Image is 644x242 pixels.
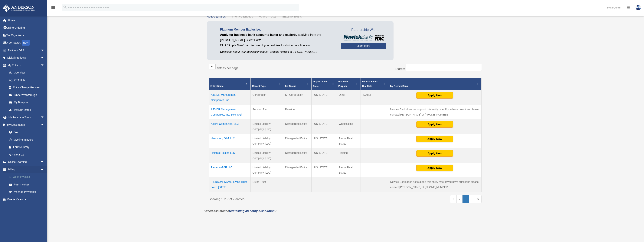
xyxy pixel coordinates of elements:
[209,177,250,192] td: [PERSON_NAME] Living Trust dated [DATE]
[209,90,250,105] td: AJS DR Management Companies, Inc.
[41,47,48,54] span: arrow_drop_down
[51,7,55,10] a: menu
[312,78,337,90] th: Organization State: Activate to sort
[250,78,283,90] th: Record Type: Activate to sort
[5,106,48,114] a: Tax Due Dates
[41,166,48,173] span: arrow_drop_up
[361,78,388,90] th: Federal Return Due Date: Activate to sort
[5,129,50,136] a: Box
[220,50,335,54] p: Questions about your application status? Contact Newtek at [PHONE_NUMBER]
[312,134,337,148] td: [US_STATE]
[283,134,312,148] td: Disregarded Entity
[341,27,386,33] span: In Partnership With...
[463,195,469,203] a: 1
[220,27,335,32] p: Platinum Member Exclusive:
[3,61,48,69] a: My Entitiesarrow_drop_down
[312,163,337,177] td: [US_STATE]
[11,175,13,179] span: $
[337,163,361,177] td: Rental Real Estate
[217,67,239,70] label: entries per page
[3,39,50,47] a: Order StatusNEW
[282,15,302,18] span: Inactive Trusts
[3,166,50,173] a: Billingarrow_drop_up
[209,119,250,134] td: Aspire Companies, LLC
[312,119,337,134] td: [US_STATE]
[41,121,48,129] span: arrow_drop_up
[22,40,30,46] div: NEW
[209,134,250,148] td: Harrisburg G&F LLC
[3,31,50,39] a: Tax Organizers
[416,121,453,128] button: Apply Now
[2,5,36,12] img: Anderson Advisors Platinum Portal
[41,61,48,69] span: arrow_drop_down
[283,163,312,177] td: Disregarded Entity
[63,5,67,9] i: search
[41,114,48,121] span: arrow_drop_down
[3,158,50,166] a: Online Learningarrow_drop_down
[209,105,250,119] td: AJS DR Management Companies, Inc. Solo 401k
[285,85,296,87] span: Tax Status
[283,105,312,119] td: Pension
[283,78,312,90] th: Tax Status: Activate to sort
[362,80,378,87] span: Federal Return Due Date
[416,165,453,171] button: Apply Now
[232,15,253,18] span: Inactive Entities
[250,119,283,134] td: Limited Liability Company (LLC)
[5,173,50,181] a: $Open Invoices
[337,148,361,163] td: Holding
[250,90,283,105] td: Corporation
[283,119,312,134] td: Disregarded Entity
[388,105,481,119] td: Newtek Bank does not support this entity type. If you have questions please contact [PERSON_NAME]...
[450,195,457,203] a: First
[5,181,50,188] a: Past Invoices
[209,195,342,202] div: Showing 1 to 7 of 7 entries
[250,177,283,192] td: Living Trust
[3,17,50,24] a: Home
[416,92,453,99] button: Apply Now
[229,209,275,213] a: requesting an entity dissolution
[5,69,46,77] a: Overview
[3,196,50,203] a: Events Calendar
[250,105,283,119] td: Pension Plan
[388,177,481,192] td: Newtek Bank does not support this entity type. If you have questions please contact [PERSON_NAME]...
[250,163,283,177] td: Limited Liability Company (LLC)
[211,85,224,87] span: Entity Name
[5,84,48,91] a: Entity Change Request
[5,136,50,143] a: Meeting Minutes
[51,5,55,10] i: menu
[5,99,48,106] a: My Blueprint
[416,136,453,142] button: Apply Now
[5,188,50,196] a: Manage Payments
[207,15,226,18] span: Active Entities
[41,54,48,62] span: arrow_drop_down
[259,15,276,18] span: Active Trusts
[209,148,250,163] td: Heights Holding LLC
[3,121,50,129] a: My Documentsarrow_drop_up
[313,80,327,87] span: Organization State
[475,195,482,203] a: Last
[343,35,384,41] img: NewtekBankLogoSM.png
[220,33,294,36] span: Apply for business bank accounts faster and easier
[5,76,48,84] a: CTA Hub
[338,80,348,87] span: Business Purpose
[5,91,48,99] a: Binder Walkthrough
[283,90,312,105] td: S - Corporation
[41,158,48,166] span: arrow_drop_down
[3,24,50,32] a: Online Ordering
[3,54,50,62] a: Digital Productsarrow_drop_down
[469,195,475,203] a: Next
[337,90,361,105] td: Other
[337,119,361,134] td: Wholesaling
[394,67,405,70] label: Search:
[341,43,386,49] a: Learn More
[3,114,50,121] a: My Anderson Teamarrow_drop_down
[209,78,250,90] th: Entity Name: Activate to invert sorting
[250,134,283,148] td: Limited Liability Company (LLC)
[636,5,641,10] img: User Pic
[5,151,50,158] a: Notarize
[3,47,50,54] a: Platinum Q&Aarrow_drop_down
[209,163,250,177] td: Panama G&F LLC
[220,32,335,43] p: by applying from the [PERSON_NAME] Client Portal.
[250,148,283,163] td: Limited Liability Company (LLC)
[390,84,476,88] span: Try Newtek Bank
